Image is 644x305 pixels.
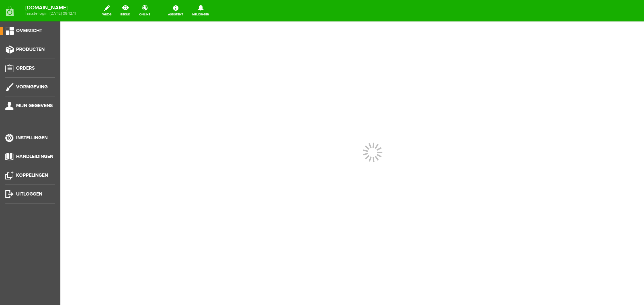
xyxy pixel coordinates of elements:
a: bekijk [116,3,134,18]
span: Vormgeving [16,84,48,90]
a: Assistent [164,3,187,18]
strong: [DOMAIN_NAME] [25,6,76,10]
span: Orders [16,65,35,71]
a: Meldingen [188,3,213,18]
span: Producten [16,47,45,52]
span: Mijn gegevens [16,103,53,108]
span: Instellingen [16,135,48,141]
a: online [135,3,154,18]
span: Uitloggen [16,191,42,197]
a: wijzig [98,3,115,18]
span: Koppelingen [16,172,48,178]
span: Handleidingen [16,154,53,159]
span: Overzicht [16,28,42,33]
span: laatste login: [DATE] 09:12:11 [25,12,76,15]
